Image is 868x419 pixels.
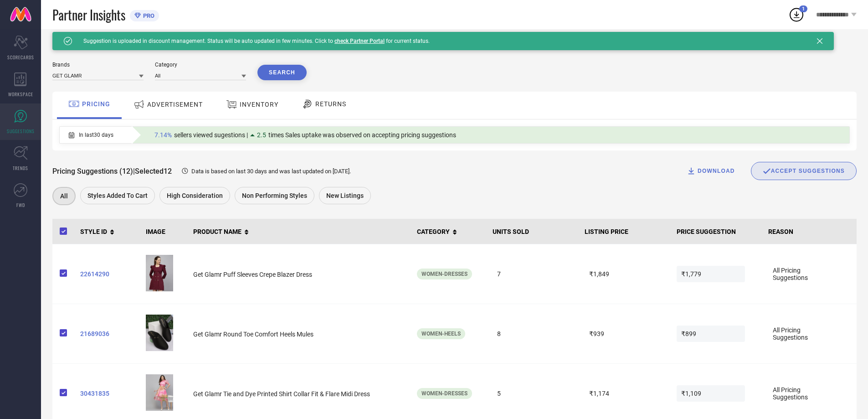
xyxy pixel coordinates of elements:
[79,132,113,138] span: In last 30 days
[493,266,561,282] span: 7
[154,131,172,139] span: 7.14%
[421,271,467,277] span: Women-Dresses
[268,131,456,139] span: times Sales uptake was observed on accepting pricing suggestions
[768,262,837,286] span: All Pricing Suggestions
[421,390,467,397] span: Women-Dresses
[52,62,144,68] div: Brands
[141,12,154,19] span: PRO
[413,219,489,244] th: CATEGORY
[585,326,653,342] span: ₹939
[677,385,745,402] span: ₹1,109
[242,192,307,199] span: Non Performing Styles
[52,167,133,176] span: Pricing Suggestions (12)
[146,374,173,411] img: dNRPINjK_db3ea41830a94062832dc0c5a867cd48.jpg
[155,62,246,68] div: Category
[87,192,148,199] span: Styles Added To Cart
[80,390,138,397] a: 30431835
[768,382,837,405] span: All Pricing Suggestions
[193,390,370,398] span: Get Glamr Tie and Dye Printed Shirt Collar Fit & Flare Midi Dress
[174,131,248,139] span: sellers viewed sugestions |
[240,101,278,108] span: INVENTORY
[167,192,223,199] span: High Consideration
[13,165,28,171] span: TRENDS
[82,100,110,108] span: PRICING
[489,219,581,244] th: UNITS SOLD
[765,219,857,244] th: REASON
[8,91,33,98] span: WORKSPACE
[80,330,138,337] a: 21689036
[133,167,135,176] span: |
[83,38,430,44] span: Suggestion is uploaded in discount management. Status will be auto updated in few minutes. Click ...
[751,162,857,180] div: Accept Suggestions
[142,219,190,244] th: IMAGE
[257,65,307,80] button: Search
[135,167,172,176] span: Selected 12
[146,255,173,291] img: a016c4a2-600d-4283-b054-6706a35d79961680364150850WomenDesignerWineDress1.jpg
[80,270,138,278] a: 22614290
[326,192,364,199] span: New Listings
[7,54,34,61] span: SCORECARDS
[146,315,173,351] img: 27ce4fed-16e5-402f-ad10-ce8bcf254c861674560815014WomenStylishBlackComfortableWedgePumps1.jpg
[315,100,346,108] span: RETURNS
[585,266,653,282] span: ₹1,849
[190,219,413,244] th: PRODUCT NAME
[16,202,25,208] span: FWD
[193,331,313,338] span: Get Glamr Round Toe Comfort Heels Mules
[334,38,385,44] a: check Partner Portal
[585,385,653,402] span: ₹1,174
[677,266,745,282] span: ₹1,779
[421,331,461,337] span: Women-Heels
[7,128,35,134] span: SUGGESTIONS
[788,6,805,23] div: Open download list
[675,162,746,180] button: DOWNLOAD
[802,6,805,12] span: 1
[147,101,203,108] span: ADVERTISEMENT
[763,167,845,175] div: ACCEPT SUGGESTIONS
[673,219,765,244] th: PRICE SUGGESTION
[768,322,837,346] span: All Pricing Suggestions
[191,168,351,175] span: Data is based on last 30 days and was last updated on [DATE] .
[77,219,142,244] th: STYLE ID
[150,129,461,141] div: Percentage of sellers who have viewed suggestions for the current Insight Type
[257,131,266,139] span: 2.5
[687,166,735,176] div: DOWNLOAD
[751,162,857,180] button: ACCEPT SUGGESTIONS
[493,326,561,342] span: 8
[493,385,561,402] span: 5
[581,219,673,244] th: LISTING PRICE
[677,326,745,342] span: ₹899
[193,271,312,278] span: Get Glamr Puff Sleeves Crepe Blazer Dress
[52,5,125,24] span: Partner Insights
[60,192,68,200] span: All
